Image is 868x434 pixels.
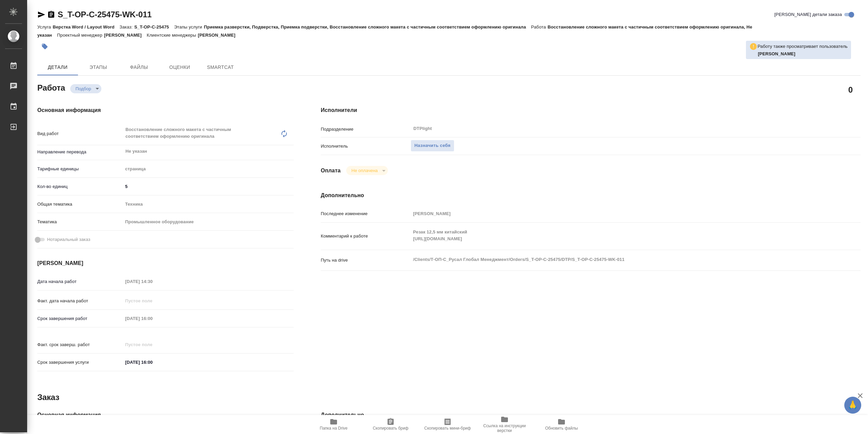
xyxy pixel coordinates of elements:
[37,166,123,172] p: Тарифные единицы
[41,63,74,72] span: Детали
[480,423,529,433] span: Ссылка на инструкции верстки
[533,415,590,434] button: Обновить файлы
[123,63,155,72] span: Файлы
[373,426,408,431] span: Скопировать бриф
[321,126,411,133] p: Подразделение
[174,24,204,30] p: Этапы услуги
[411,209,815,219] input: Пустое поле
[147,33,198,38] p: Клиентские менеджеры
[847,398,859,412] span: 🙏
[37,11,45,19] button: Скопировать ссылку для ЯМессенджера
[47,236,90,243] span: Нотариальный заказ
[123,277,182,286] input: Пустое поле
[70,84,101,93] div: Подбор
[204,63,237,72] span: SmartCat
[53,24,119,30] p: Верстка Word / Layout Word
[37,183,123,190] p: Кол-во единиц
[757,43,848,50] p: Работу также просматривает пользователь
[37,411,294,419] h4: Основная информация
[37,392,59,403] h2: Заказ
[123,314,182,323] input: Пустое поле
[58,10,152,19] a: S_T-OP-C-25475-WK-011
[848,84,853,95] h2: 0
[758,51,848,57] p: Зубакова Виктория
[321,210,411,217] p: Последнее изменение
[163,63,196,72] span: Оценки
[204,24,531,30] p: Приемка разверстки, Подверстка, Приемка подверстки, Восстановление сложного макета с частичным со...
[37,39,52,54] button: Добавить тэг
[531,24,548,30] p: Работа
[350,168,380,173] button: Не оплачена
[37,149,123,155] p: Направление перевода
[362,415,419,434] button: Скопировать бриф
[424,426,471,431] span: Скопировать мини-бриф
[37,259,294,267] h4: [PERSON_NAME]
[123,199,294,210] div: Техника
[37,219,123,225] p: Тематика
[123,182,294,191] input: ✎ Введи что-нибудь
[321,191,861,200] h4: Дополнительно
[411,226,815,245] textarea: Резак 12,5 мм китайский [URL][DOMAIN_NAME]
[37,130,123,137] p: Вид работ
[123,340,182,350] input: Пустое поле
[37,278,123,285] p: Дата начала работ
[305,415,362,434] button: Папка на Drive
[47,11,55,19] button: Скопировать ссылку
[123,296,182,306] input: Пустое поле
[411,254,815,265] textarea: /Clients/Т-ОП-С_Русал Глобал Менеджмент/Orders/S_T-OP-C-25475/DTP/S_T-OP-C-25475-WK-011
[74,86,93,92] button: Подбор
[104,33,147,38] p: [PERSON_NAME]
[320,426,348,431] span: Папка на Drive
[37,24,53,30] p: Услуга
[321,167,341,175] h4: Оплата
[134,24,174,30] p: S_T-OP-C-25475
[37,106,294,114] h4: Основная информация
[321,106,861,114] h4: Исполнители
[57,33,104,38] p: Проектный менеджер
[120,24,134,30] p: Заказ:
[82,63,115,72] span: Этапы
[844,397,861,414] button: 🙏
[198,33,240,38] p: [PERSON_NAME]
[37,315,123,322] p: Срок завершения работ
[414,142,450,150] span: Назначить себя
[346,166,388,175] div: Подбор
[411,140,454,152] button: Назначить себя
[545,426,578,431] span: Обновить файлы
[37,201,123,208] p: Общая тематика
[321,233,411,240] p: Комментарий к работе
[123,216,294,228] div: Промышленное оборудование
[774,11,842,18] span: [PERSON_NAME] детали заказа
[37,341,123,348] p: Факт. срок заверш. работ
[37,298,123,304] p: Факт. дата начала работ
[123,163,294,175] div: страница
[476,415,533,434] button: Ссылка на инструкции верстки
[123,357,182,367] input: ✎ Введи что-нибудь
[37,359,123,366] p: Срок завершения услуги
[321,257,411,264] p: Путь на drive
[321,143,411,150] p: Исполнитель
[758,51,795,56] b: [PERSON_NAME]
[321,411,861,419] h4: Дополнительно
[37,81,65,93] h2: Работа
[419,415,476,434] button: Скопировать мини-бриф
